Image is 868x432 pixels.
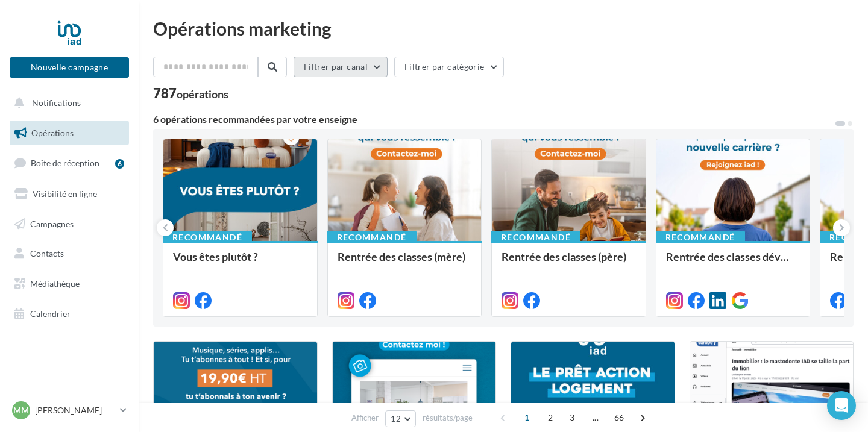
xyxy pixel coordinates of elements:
a: Campagnes [7,211,131,237]
span: Notifications [32,98,81,108]
button: Notifications [7,90,127,116]
span: Afficher [351,412,379,424]
button: Filtrer par canal [294,57,388,77]
span: résultats/page [423,412,473,424]
p: [PERSON_NAME] [35,404,115,416]
div: Rentrée des classes (mère) [338,251,472,275]
div: Rentrée des classes développement (conseillère) [666,251,800,275]
a: Contacts [7,241,131,266]
div: 787 [153,87,228,100]
button: 12 [385,410,416,427]
span: 12 [391,414,401,424]
div: Recommandé [327,231,417,244]
span: Médiathèque [30,278,80,289]
a: Calendrier [7,301,131,327]
span: Contacts [30,248,64,258]
a: Visibilité en ligne [7,181,131,207]
span: 1 [517,408,536,427]
span: ... [586,408,605,427]
div: 6 opérations recommandées par votre enseigne [153,114,834,124]
span: Calendrier [30,308,71,319]
div: opérations [177,89,228,99]
a: MM [PERSON_NAME] [10,399,129,422]
span: Campagnes [30,218,74,228]
button: Filtrer par catégorie [394,57,504,77]
div: Vous êtes plutôt ? [173,251,307,275]
div: 6 [115,159,124,169]
span: Boîte de réception [31,158,99,168]
a: Boîte de réception6 [7,150,131,176]
div: Recommandé [163,231,252,244]
span: 3 [562,408,582,427]
div: Recommandé [491,231,580,244]
span: 66 [609,408,629,427]
div: Opérations marketing [153,19,854,37]
div: Open Intercom Messenger [827,391,856,420]
span: 2 [541,408,560,427]
span: Visibilité en ligne [33,189,97,199]
a: Médiathèque [7,271,131,296]
div: Rentrée des classes (père) [502,251,636,275]
a: Opérations [7,121,131,146]
div: Recommandé [656,231,745,244]
span: Opérations [31,128,74,138]
button: Nouvelle campagne [10,57,129,78]
span: MM [13,404,29,416]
